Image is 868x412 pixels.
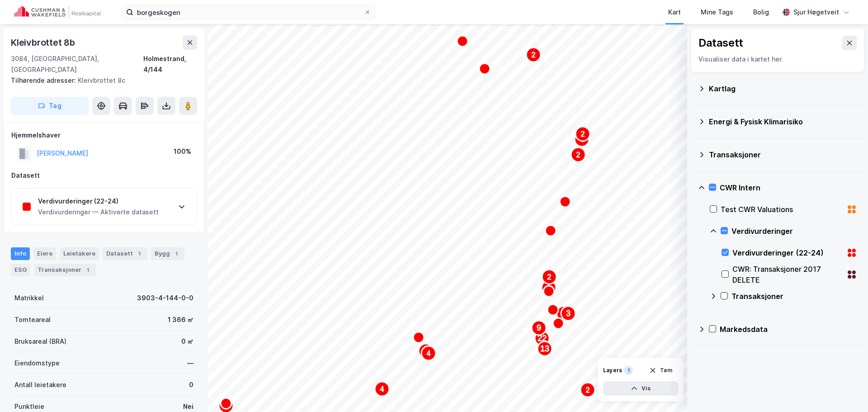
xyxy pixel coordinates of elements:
div: Matrikkel [14,293,44,303]
div: Kleivbrottet 8c [11,75,190,86]
button: Vis [603,381,678,396]
div: Test CWR Valuations [721,204,843,215]
div: Datasett [698,36,743,50]
div: Bruksareal (BRA) [14,336,66,347]
div: Map marker [543,286,554,297]
div: Map marker [576,127,590,141]
div: Map marker [526,47,541,62]
div: 3084, [GEOGRAPHIC_DATA], [GEOGRAPHIC_DATA] [11,53,143,75]
text: 3 [566,309,571,318]
div: Map marker [542,270,557,284]
div: Bygg [151,247,184,260]
input: Søk på adresse, matrikkel, gårdeiere, leietakere eller personer [133,5,364,19]
div: Bolig [753,7,769,18]
div: Map marker [479,63,490,74]
div: Verdivurderinger (22-24) [38,196,159,207]
div: Markedsdata [720,324,857,335]
div: Map marker [560,196,571,207]
div: Kart [668,7,681,18]
div: Datasett [11,170,197,181]
div: Punktleie [14,401,44,412]
span: Tilhørende adresser: [11,76,78,84]
div: Kleivbrottet 8b [11,35,77,50]
div: Verdivurderinger (22-24) [732,247,843,258]
div: Map marker [545,225,556,236]
div: Map marker [413,332,424,343]
div: Transaksjoner [34,264,96,276]
button: Tag [11,97,89,115]
div: Map marker [421,346,436,360]
text: 4 [380,385,384,393]
div: Nei [183,401,193,412]
div: Map marker [221,398,231,409]
iframe: Chat Widget [823,369,868,412]
div: Map marker [580,383,595,397]
div: CWR: Transaksjoner 2017 DELETE [732,264,843,285]
div: Map marker [542,280,556,295]
div: Transaksjoner [731,291,857,302]
div: Visualiser data i kartet her. [698,54,857,65]
div: Map marker [561,306,576,321]
div: Map marker [538,341,552,356]
div: CWR Intern [720,182,857,193]
div: Energi & Fysisk Klimarisiko [709,116,857,127]
div: Map marker [575,132,589,147]
div: Hjemmelshaver [11,130,197,141]
div: Map marker [535,331,549,346]
div: 1 [83,265,92,275]
div: — [187,358,193,369]
div: Map marker [547,304,558,315]
div: Kartlag [709,83,857,94]
div: Info [11,247,30,260]
div: Map marker [532,321,546,335]
div: Eiere [33,247,56,260]
div: ESG [11,264,30,276]
div: Map marker [457,36,468,47]
button: Tøm [643,363,678,378]
text: 13 [540,344,549,353]
text: 2 [547,273,552,281]
div: Sjur Høgetveit [793,7,839,18]
div: 1 [135,249,144,258]
text: 2 [532,51,536,59]
div: Antall leietakere [14,379,66,390]
text: 2 [576,151,580,159]
div: Kontrollprogram for chat [823,369,868,412]
div: Transaksjoner [709,149,857,160]
div: Datasett [103,247,147,260]
div: 3903-4-144-0-0 [137,293,193,303]
div: 0 ㎡ [181,336,193,347]
div: Leietakere [60,247,99,260]
div: 1 [624,366,633,375]
div: Mine Tags [701,7,733,18]
div: Verdivurderinger — Aktiverte datasett [38,207,159,218]
img: cushman-wakefield-realkapital-logo.202ea83816669bd177139c58696a8fa1.svg [14,6,100,19]
div: 1 [172,249,181,258]
div: Map marker [375,382,389,396]
div: 1 366 ㎡ [168,314,193,325]
div: Map marker [571,147,585,162]
div: Holmestrand, 4/144 [143,53,197,75]
div: 100% [174,146,191,157]
div: Eiendomstype [14,358,60,369]
text: 2 [586,386,590,394]
div: 0 [189,379,193,390]
text: 22 [538,334,547,343]
div: Layers [603,367,622,374]
text: 2 [581,130,585,138]
text: 4 [427,350,431,357]
div: Map marker [419,344,433,358]
div: Verdivurderinger [731,226,857,237]
div: Map marker [553,318,564,329]
div: Tomteareal [14,314,51,325]
text: 9 [537,323,541,332]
